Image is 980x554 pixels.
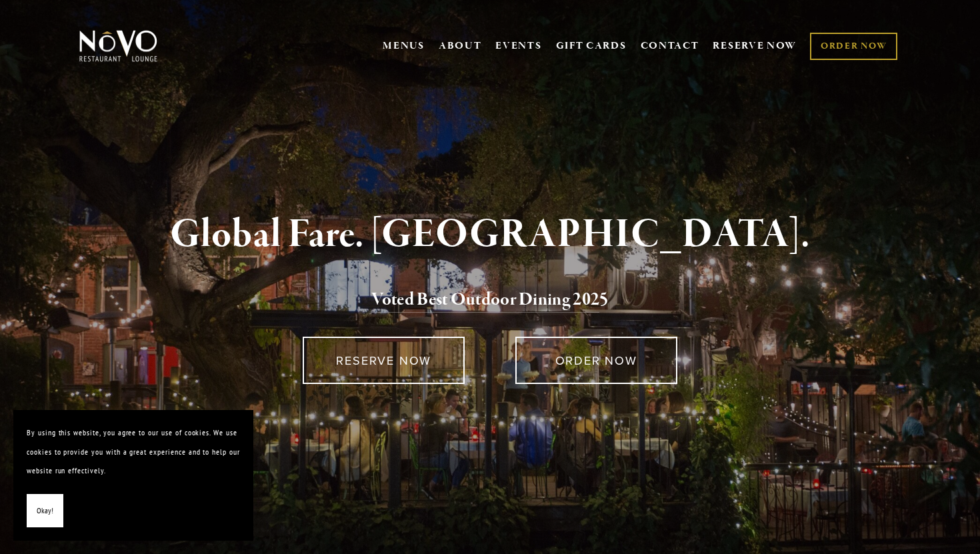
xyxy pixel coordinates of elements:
a: Voted Best Outdoor Dining 202 [371,288,599,313]
button: Okay! [27,494,63,528]
a: CONTACT [641,33,699,59]
p: By using this website, you agree to our use of cookies. We use cookies to provide you with a grea... [27,423,240,481]
a: ABOUT [439,39,482,53]
a: GIFT CARDS [556,33,627,59]
a: RESERVE NOW [713,33,797,59]
span: Okay! [37,501,53,521]
a: MENUS [383,39,425,53]
section: Cookie banner [13,410,253,541]
a: ORDER NOW [810,33,897,60]
a: ORDER NOW [515,337,677,384]
img: Novo Restaurant &amp; Lounge [77,29,160,63]
a: EVENTS [495,39,541,53]
strong: Global Fare. [GEOGRAPHIC_DATA]. [170,209,809,260]
a: RESERVE NOW [303,337,465,384]
h2: 5 [101,286,879,314]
